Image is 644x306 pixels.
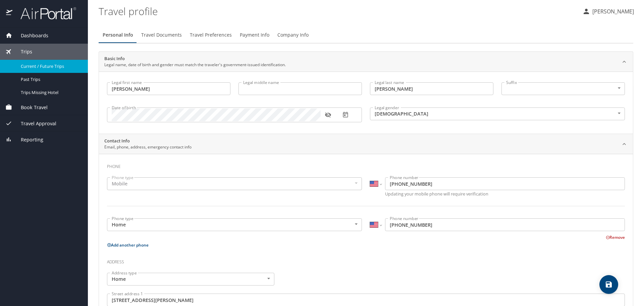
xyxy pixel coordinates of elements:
div: Basic InfoLegal name, date of birth and gender must match the traveler's government-issued identi... [99,52,633,72]
span: Past Trips [21,76,80,83]
p: [PERSON_NAME] [590,7,634,15]
span: Travel Documents [141,31,182,39]
h2: Basic Info [104,55,286,62]
div: Profile [99,27,633,43]
div: [DEMOGRAPHIC_DATA] [370,107,625,120]
span: Dashboards [12,32,48,39]
div: Basic InfoLegal name, date of birth and gender must match the traveler's government-issued identi... [99,72,633,134]
h1: Travel profile [99,1,577,21]
button: [PERSON_NAME] [580,5,637,17]
span: Trips Missing Hotel [21,89,80,96]
div: Mobile [107,177,362,190]
span: Payment Info [240,31,269,39]
div: Contact InfoEmail, phone, address, emergency contact info [99,134,633,154]
span: Trips [12,48,32,55]
button: save [599,275,618,294]
img: airportal-logo.png [13,7,76,20]
span: Book Travel [12,104,48,111]
img: icon-airportal.png [6,7,13,20]
h3: Phone [107,159,625,171]
button: Remove [606,234,625,240]
p: Updating your mobile phone will require verification [385,192,625,196]
p: Email, phone, address, emergency contact info [104,144,192,150]
div: Home [107,218,362,231]
p: Legal name, date of birth and gender must match the traveler's government-issued identification. [104,62,286,68]
h2: Contact Info [104,138,192,144]
div: ​ [501,82,625,95]
span: Personal Info [103,31,133,39]
span: Company Info [277,31,309,39]
span: Travel Approval [12,120,56,127]
div: Home [107,273,274,286]
span: Current / Future Trips [21,63,80,70]
button: Add another phone [107,242,149,248]
span: Travel Preferences [190,31,232,39]
span: Reporting [12,136,43,143]
h3: Address [107,255,625,266]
